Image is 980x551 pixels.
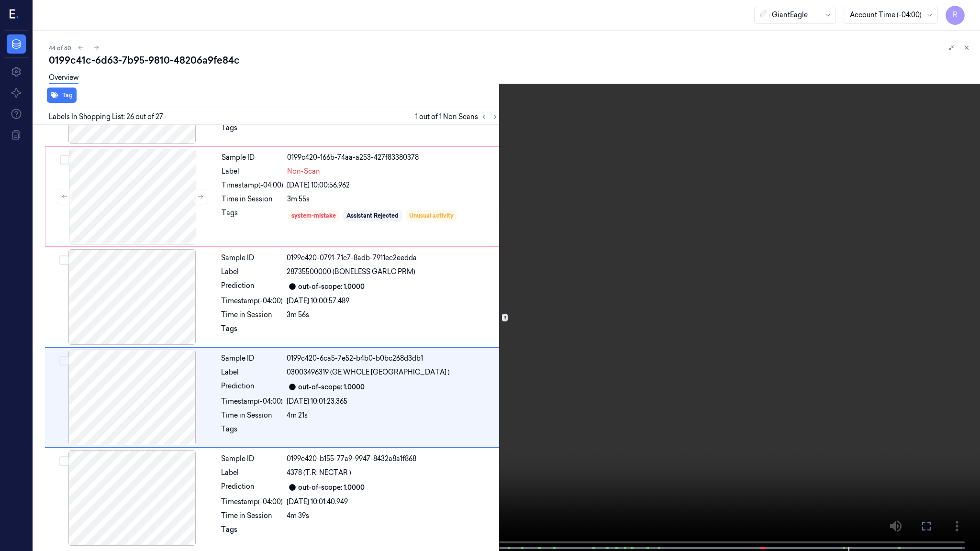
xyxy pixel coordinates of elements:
[298,483,365,493] div: out-of-scope: 1.0000
[49,44,71,52] span: 44 of 60
[59,255,69,265] button: Select row
[222,180,283,190] div: Timestamp (-04:00)
[287,296,499,306] div: [DATE] 10:00:57.489
[49,73,78,84] a: Overview
[221,410,283,420] div: Time in Session
[221,353,283,364] div: Sample ID
[287,153,499,163] div: 0199c420-166b-74aa-a253-427f83380378
[346,211,399,220] div: Assistant Rejected
[221,482,283,493] div: Prediction
[287,253,499,263] div: 0199c420-0791-71c7-8adb-7911ec2eedda
[59,456,69,466] button: Select row
[221,281,283,292] div: Prediction
[221,267,283,277] div: Label
[298,382,365,392] div: out-of-scope: 1.0000
[221,525,283,540] div: Tags
[221,454,283,464] div: Sample ID
[287,367,450,377] span: 03003496319 (GE WHOLE [GEOGRAPHIC_DATA] )
[222,153,283,163] div: Sample ID
[221,468,283,478] div: Label
[221,324,283,339] div: Tags
[221,424,283,440] div: Tags
[221,367,283,377] div: Label
[49,54,972,67] div: 0199c41c-6d63-7b95-9810-48206a9fe84c
[415,111,501,122] span: 1 out of 1 Non Scans
[287,468,351,478] span: 4378 (T.R. NECTAR )
[47,88,77,103] button: Tag
[287,397,499,407] div: [DATE] 10:01:23.365
[287,511,499,521] div: 4m 39s
[221,253,283,263] div: Sample ID
[222,208,283,223] div: Tags
[287,353,499,364] div: 0199c420-6ca5-7e52-b4b0-b0bc268d3db1
[287,310,499,320] div: 3m 56s
[287,454,499,464] div: 0199c420-b155-77a9-9947-8432a8a1f868
[221,123,283,138] div: Tags
[222,166,283,176] div: Label
[287,194,499,204] div: 3m 55s
[287,267,415,277] span: 28735500000 (BONELESS GARLC PRM)
[221,397,283,407] div: Timestamp (-04:00)
[409,211,454,220] div: Unusual activity
[221,296,283,306] div: Timestamp (-04:00)
[59,356,69,365] button: Select row
[221,511,283,521] div: Time in Session
[946,6,965,25] button: R
[221,310,283,320] div: Time in Session
[291,211,336,220] div: system-mistake
[222,194,283,204] div: Time in Session
[287,180,499,190] div: [DATE] 10:00:56.962
[60,155,69,165] button: Select row
[287,166,320,176] span: Non-Scan
[221,381,283,393] div: Prediction
[49,112,163,122] span: Labels In Shopping List: 26 out of 27
[221,497,283,507] div: Timestamp (-04:00)
[287,410,499,420] div: 4m 21s
[287,497,499,507] div: [DATE] 10:01:40.949
[298,282,365,292] div: out-of-scope: 1.0000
